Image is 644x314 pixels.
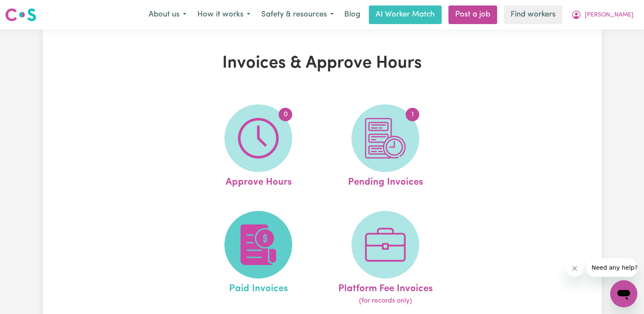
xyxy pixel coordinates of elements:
span: 1 [406,108,419,121]
a: Approve Hours [197,104,319,190]
span: 0 [279,108,292,121]
a: Pending Invoices [324,104,446,190]
span: Pending Invoices [348,172,423,190]
iframe: Message from company [586,258,637,277]
iframe: Button to launch messaging window [610,280,637,307]
span: Platform Fee Invoices [338,279,433,296]
a: AI Worker Match [369,5,442,24]
a: Blog [339,5,365,24]
a: Careseekers logo [5,5,36,25]
a: Post a job [448,5,497,24]
button: About us [143,6,192,24]
img: Careseekers logo [5,7,36,22]
h1: Invoices & Approve Hours [141,53,503,74]
iframe: Close message [566,260,583,277]
a: Paid Invoices [197,211,319,306]
button: My Account [566,6,639,24]
span: Need any help? [5,6,51,13]
span: [PERSON_NAME] [585,11,633,20]
a: Find workers [504,5,562,24]
a: Platform Fee Invoices(for records only) [324,211,446,306]
span: (for records only) [359,296,412,306]
button: How it works [192,6,256,24]
span: Paid Invoices [229,279,288,296]
span: Approve Hours [225,172,291,190]
button: Safety & resources [256,6,339,24]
